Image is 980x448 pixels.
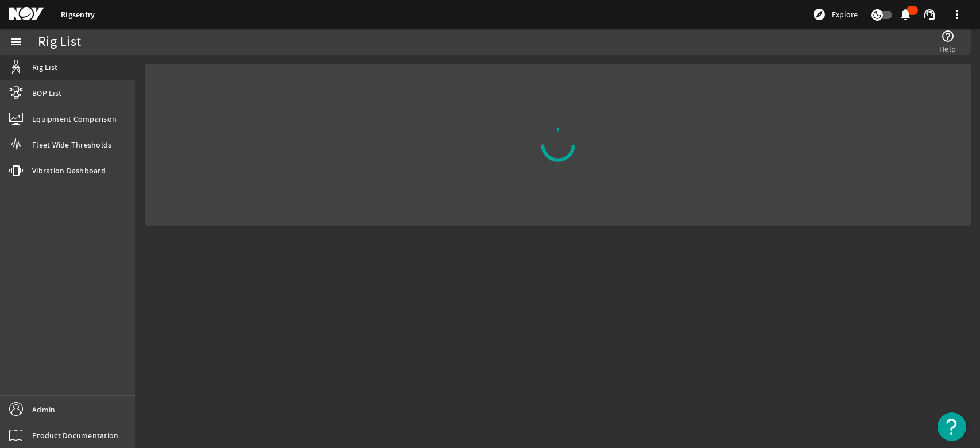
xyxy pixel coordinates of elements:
mat-icon: support_agent [923,7,936,21]
span: Rig List [32,61,57,73]
span: Explore [832,9,858,20]
mat-icon: notifications [898,7,912,21]
mat-icon: explore [812,7,826,21]
mat-icon: menu [9,35,23,49]
span: Help [939,43,956,55]
button: Open Resource Center [938,412,966,441]
div: Rig List [38,36,81,48]
span: Vibration Dashboard [32,165,106,176]
button: Explore [808,5,862,24]
span: Equipment Comparison [32,113,117,125]
span: Product Documentation [32,430,118,441]
a: Rigsentry [61,9,95,20]
span: Fleet Wide Thresholds [32,139,111,150]
mat-icon: vibration [9,164,23,177]
button: more_vert [943,1,971,28]
span: Admin [32,404,55,415]
mat-icon: help_outline [941,29,955,43]
span: BOP List [32,87,61,99]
